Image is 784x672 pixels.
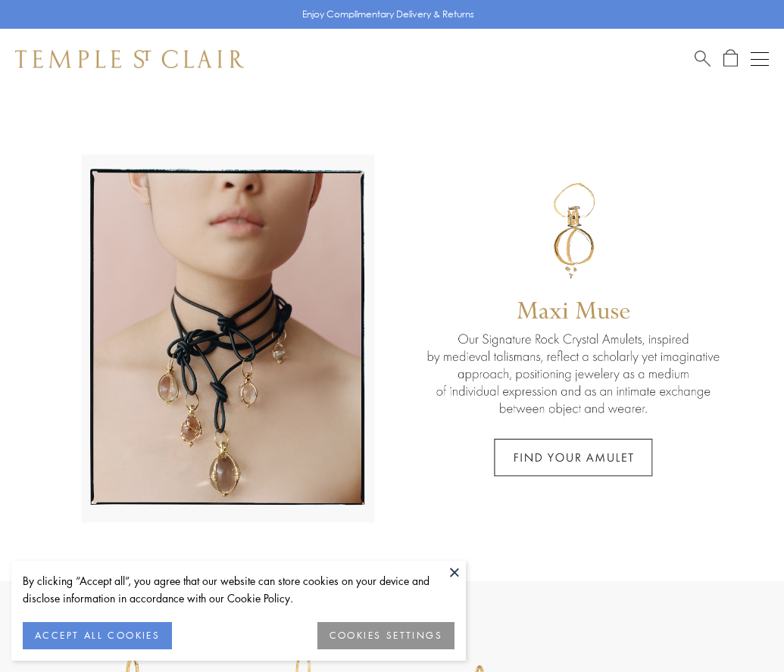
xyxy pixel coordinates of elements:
div: By clicking “Accept all”, you agree that our website can store cookies on your device and disclos... [23,572,454,607]
p: Enjoy Complimentary Delivery & Returns [302,7,474,22]
button: Open navigation [751,50,769,68]
button: COOKIES SETTINGS [317,622,454,649]
a: Search [695,49,711,68]
img: Temple St. Clair [15,50,244,68]
a: Open Shopping Bag [723,49,738,68]
button: ACCEPT ALL COOKIES [23,622,172,649]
